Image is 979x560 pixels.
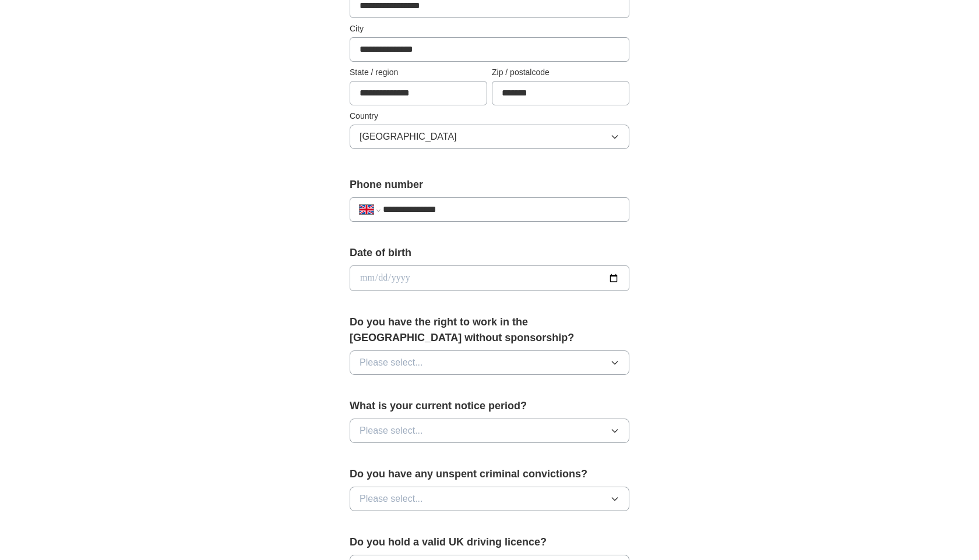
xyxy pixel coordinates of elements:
[360,130,457,144] span: [GEOGRAPHIC_DATA]
[350,314,629,346] label: Do you have the right to work in the [GEOGRAPHIC_DATA] without sponsorship?
[350,66,487,79] label: State / region
[350,419,629,443] button: Please select...
[350,398,629,414] label: What is your current notice period?
[350,125,629,149] button: [GEOGRAPHIC_DATA]
[350,177,629,193] label: Phone number
[350,245,629,261] label: Date of birth
[360,424,423,438] span: Please select...
[492,66,629,79] label: Zip / postalcode
[350,466,629,482] label: Do you have any unspent criminal convictions?
[360,356,423,370] span: Please select...
[360,492,423,506] span: Please select...
[350,487,629,511] button: Please select...
[350,534,629,550] label: Do you hold a valid UK driving licence?
[350,110,629,122] label: Country
[350,23,629,35] label: City
[350,350,629,375] button: Please select...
